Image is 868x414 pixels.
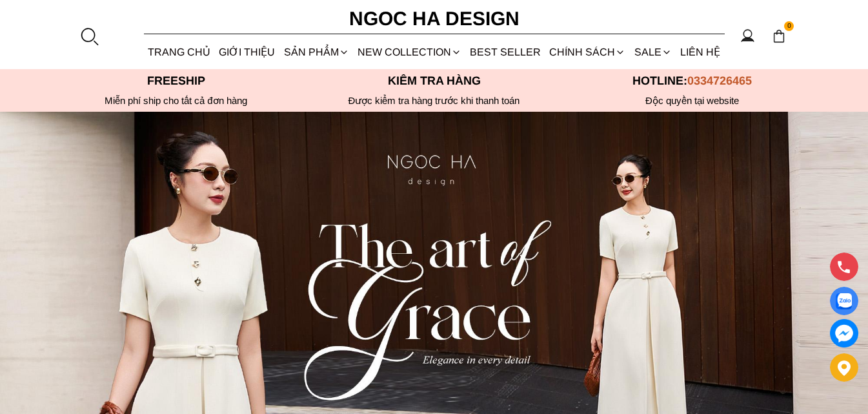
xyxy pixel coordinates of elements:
[830,287,858,315] a: Display image
[545,35,630,69] div: Chính sách
[47,95,305,107] div: Miễn phí ship cho tất cả đơn hàng
[784,21,794,32] span: 0
[772,29,786,43] img: img-CART-ICON-ksit0nf1
[47,74,305,88] p: Freeship
[279,35,353,69] div: SẢN PHẨM
[676,35,724,69] a: LIÊN HỆ
[836,293,852,309] img: Display image
[830,319,858,347] a: messenger
[215,35,279,69] a: GIỚI THIỆU
[305,95,563,107] p: Được kiểm tra hàng trước khi thanh toán
[388,74,481,87] font: Kiểm tra hàng
[338,3,531,34] a: Ngoc Ha Design
[563,95,822,107] h6: Độc quyền tại website
[466,35,545,69] a: BEST SELLER
[353,35,465,69] a: NEW COLLECTION
[144,35,215,69] a: TRANG CHỦ
[687,74,752,87] span: 0334726465
[630,35,676,69] a: SALE
[563,74,822,88] p: Hotline:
